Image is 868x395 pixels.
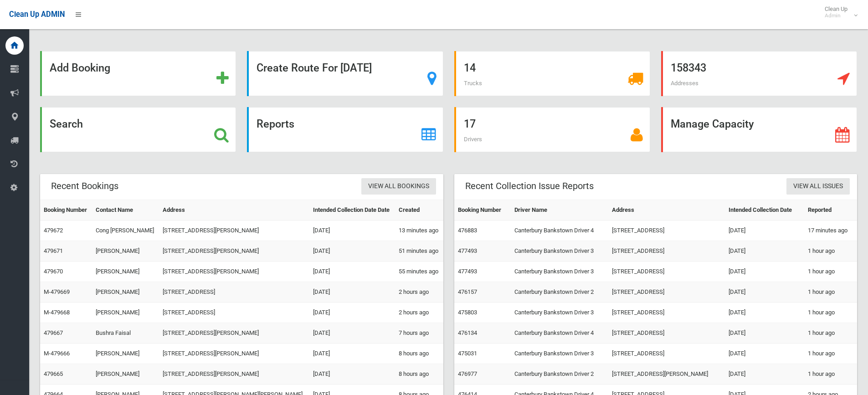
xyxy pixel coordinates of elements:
strong: Search [50,118,83,130]
header: Recent Collection Issue Reports [454,177,605,195]
th: Created [395,200,443,221]
td: [PERSON_NAME] [92,303,159,323]
header: Recent Bookings [40,177,129,195]
span: Clean Up ADMIN [9,10,65,19]
td: 51 minutes ago [395,241,443,262]
a: Reports [247,107,443,152]
a: 476134 [458,329,477,336]
td: [STREET_ADDRESS][PERSON_NAME] [159,364,309,385]
strong: 158343 [671,62,706,74]
td: [STREET_ADDRESS][PERSON_NAME] [159,221,309,241]
td: [DATE] [309,262,395,282]
td: [STREET_ADDRESS][PERSON_NAME] [159,323,309,344]
a: M-479666 [44,350,70,357]
td: 1 hour ago [804,262,857,282]
a: 476157 [458,288,477,295]
th: Reported [804,200,857,221]
a: 475803 [458,309,477,316]
td: [STREET_ADDRESS][PERSON_NAME] [159,241,309,262]
td: [STREET_ADDRESS][PERSON_NAME] [159,262,309,282]
a: 479672 [44,227,63,234]
td: 1 hour ago [804,241,857,262]
td: [STREET_ADDRESS] [608,344,724,364]
a: 479670 [44,268,63,275]
strong: Add Booking [50,62,110,74]
a: 158343 Addresses [661,51,857,96]
a: 477493 [458,247,477,254]
td: [DATE] [309,344,395,364]
td: 13 minutes ago [395,221,443,241]
a: 476883 [458,227,477,234]
a: Add Booking [40,51,236,96]
th: Address [159,200,309,221]
td: Canterbury Bankstown Driver 3 [511,303,608,323]
td: [DATE] [725,221,804,241]
td: Canterbury Bankstown Driver 2 [511,282,608,303]
a: View All Issues [786,178,850,195]
td: [DATE] [725,303,804,323]
th: Address [608,200,724,221]
td: [STREET_ADDRESS][PERSON_NAME] [159,344,309,364]
a: M-479668 [44,309,70,316]
span: Clean Up [820,5,857,19]
td: 1 hour ago [804,344,857,364]
th: Intended Collection Date [725,200,804,221]
td: 7 hours ago [395,323,443,344]
strong: 17 [464,118,476,130]
a: 479667 [44,329,63,336]
td: [STREET_ADDRESS] [608,221,724,241]
strong: Reports [257,118,294,130]
td: [STREET_ADDRESS] [159,282,309,303]
a: 477493 [458,268,477,275]
td: 55 minutes ago [395,262,443,282]
td: Bushra Faisal [92,323,159,344]
td: 17 minutes ago [804,221,857,241]
td: [STREET_ADDRESS][PERSON_NAME] [608,364,724,385]
small: Admin [825,12,847,19]
td: [DATE] [725,323,804,344]
a: 476977 [458,370,477,377]
td: [DATE] [725,364,804,385]
th: Intended Collection Date Date [309,200,395,221]
a: 479665 [44,370,63,377]
td: Canterbury Bankstown Driver 2 [511,364,608,385]
td: [DATE] [309,323,395,344]
td: [PERSON_NAME] [92,282,159,303]
td: 1 hour ago [804,364,857,385]
span: Addresses [671,80,699,87]
td: [DATE] [309,241,395,262]
a: Create Route For [DATE] [247,51,443,96]
td: 1 hour ago [804,303,857,323]
td: 1 hour ago [804,323,857,344]
td: 8 hours ago [395,364,443,385]
td: [DATE] [309,303,395,323]
th: Booking Number [40,200,92,221]
td: [STREET_ADDRESS] [608,282,724,303]
a: 14 Trucks [454,51,650,96]
td: [DATE] [725,262,804,282]
td: Canterbury Bankstown Driver 3 [511,262,608,282]
a: 475031 [458,350,477,357]
a: View All Bookings [361,178,436,195]
td: [PERSON_NAME] [92,262,159,282]
span: Drivers [464,136,482,143]
td: [DATE] [309,221,395,241]
a: Manage Capacity [661,107,857,152]
td: 8 hours ago [395,344,443,364]
td: 2 hours ago [395,282,443,303]
td: Canterbury Bankstown Driver 3 [511,241,608,262]
a: Search [40,107,236,152]
td: [DATE] [725,282,804,303]
strong: Create Route For [DATE] [257,62,372,74]
a: 479671 [44,247,63,254]
td: 1 hour ago [804,282,857,303]
td: [STREET_ADDRESS] [608,241,724,262]
td: [STREET_ADDRESS] [608,262,724,282]
td: [PERSON_NAME] [92,364,159,385]
span: Trucks [464,80,482,87]
td: Canterbury Bankstown Driver 3 [511,344,608,364]
td: Canterbury Bankstown Driver 4 [511,221,608,241]
td: [STREET_ADDRESS] [608,323,724,344]
strong: Manage Capacity [671,118,754,130]
td: [DATE] [725,344,804,364]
